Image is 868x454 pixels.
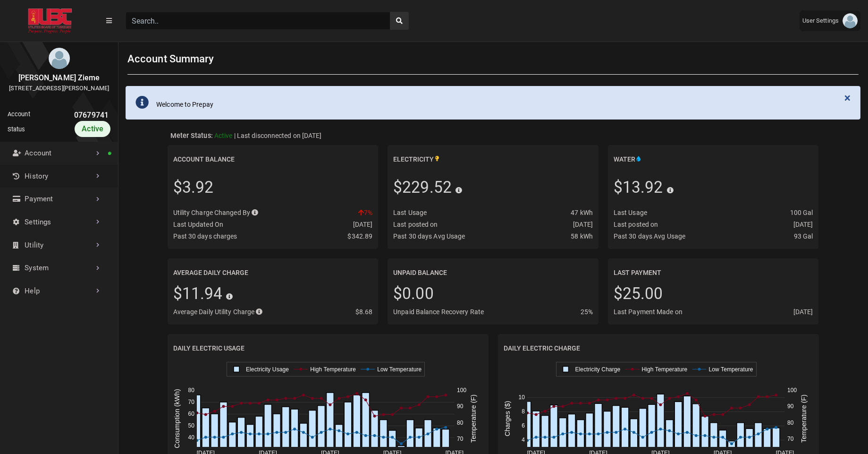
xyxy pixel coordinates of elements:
[8,9,93,34] img: ALTSK Logo
[393,264,447,282] h2: Unpaid balance
[614,220,658,230] div: Last posted on
[173,340,244,357] h2: Daily Electric Usage
[127,51,214,67] h1: Account Summary
[614,208,647,218] div: Last Usage
[793,307,813,317] div: [DATE]
[571,208,593,218] div: 47 kWh
[173,176,214,199] div: $3.92
[393,282,434,306] div: $0.00
[173,208,259,218] div: Utility Charge Changed By
[844,91,851,104] span: ×
[393,231,465,241] div: Past 30 days Avg Usage
[614,231,685,241] div: Past 30 days Avg Usage
[793,220,813,230] div: [DATE]
[173,151,235,168] h2: Account Balance
[8,84,110,93] div: [STREET_ADDRESS][PERSON_NAME]
[156,100,213,110] div: Welcome to Prepay
[393,151,440,168] h2: Electricity
[393,220,438,230] div: Last posted on
[126,12,390,30] input: Search
[393,178,452,197] span: $229.52
[571,231,593,241] div: 58 kWh
[234,131,322,141] span: | Last disconnected on [DATE]
[214,132,233,139] span: Active
[30,110,110,121] div: 07679741
[504,340,580,357] h2: Daily Electric Charge
[614,178,663,197] span: $13.92
[173,264,248,282] h2: Average Daily Charge
[581,307,593,317] div: 25%
[614,151,642,168] h2: Water
[835,86,860,109] button: Close
[100,12,118,29] button: Menu
[8,125,25,134] div: Status
[8,110,30,121] div: Account
[173,220,224,230] div: Last Updated On
[173,307,263,317] div: Average Daily Utility Charge
[353,220,373,230] div: [DATE]
[800,10,860,31] a: User Settings
[614,264,661,282] h2: Last Payment
[390,12,409,30] button: search
[790,208,813,218] div: 100 Gal
[573,220,593,230] div: [DATE]
[75,121,110,137] div: Active
[173,284,223,303] span: $11.94
[347,231,372,241] div: $342.89
[170,132,213,140] span: Meter Status:
[614,282,663,306] div: $25.00
[393,307,484,317] div: Unpaid Balance Recovery Rate
[393,208,427,218] div: Last Usage
[355,307,373,317] div: $8.68
[614,307,683,317] div: Last Payment Made on
[173,231,237,241] div: Past 30 days charges
[358,209,372,216] span: 7%
[802,16,843,26] span: User Settings
[8,72,110,84] div: [PERSON_NAME] Zieme
[794,231,813,241] div: 93 Gal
